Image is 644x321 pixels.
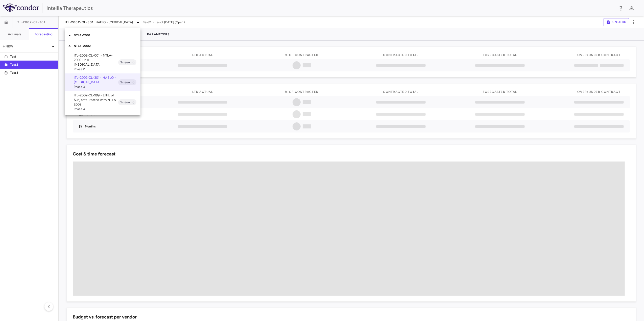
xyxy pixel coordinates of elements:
span: Screening [118,100,136,104]
span: Screening [118,60,136,65]
div: ITL-2002-CL-301 • HAELO - [MEDICAL_DATA]Phase 3Screening [65,73,140,91]
div: ITL-2002-CL-999 • LTFU of Subjects Treated with NTLA 2002Phase 4Screening [65,91,140,113]
p: ITL-2002-CL-999 • LTFU of Subjects Treated with NTLA 2002 [74,93,118,107]
p: ITL-2002-CL-001 • NTLA-2002 Ph II - [MEDICAL_DATA] [74,53,118,67]
span: Phase 2 [74,67,118,71]
p: NTLA-2001 [74,33,140,38]
div: ITL-2002-CL-001 • NTLA-2002 Ph II - [MEDICAL_DATA]Phase 2Screening [65,51,140,73]
p: NTLA-2002 [74,44,140,48]
span: Phase 3 [74,85,118,89]
span: Phase 4 [74,107,118,111]
p: ITL-2002-CL-301 • HAELO - [MEDICAL_DATA] [74,75,118,85]
span: Screening [118,80,136,85]
div: NTLA-2001 [65,30,140,41]
div: NTLA-2002 [65,41,140,51]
